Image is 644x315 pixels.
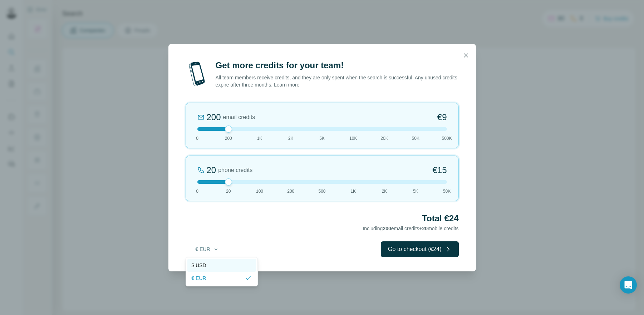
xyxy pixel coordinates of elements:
span: 2K [288,135,294,142]
span: 5K [413,188,418,195]
span: 20 [226,188,231,195]
span: Including email credits + mobile credits [363,226,458,231]
span: 5K [319,135,325,142]
p: All team members receive credits, and they are only spent when the search is successful. Any unus... [216,74,459,88]
div: Open Intercom Messenger [620,276,637,294]
span: 0 [196,188,198,195]
span: 0 [196,135,198,142]
span: 50K [443,188,451,195]
img: mobile-phone [186,60,208,88]
span: 100 [256,188,263,195]
span: 2K [382,188,387,195]
span: 1K [257,135,262,142]
span: €9 [437,112,447,123]
span: 50K [412,135,419,142]
span: 20 [422,226,428,231]
span: 1K [350,188,356,195]
span: 10K [349,135,357,142]
div: 200 [207,112,221,123]
h2: Total €24 [186,213,459,224]
span: $ USD [192,262,206,269]
span: 200 [383,226,391,231]
span: 500 [318,188,325,195]
span: €15 [432,164,447,176]
button: € EUR [191,243,224,256]
div: 20 [207,164,216,176]
span: phone credits [218,166,252,174]
span: 200 [287,188,294,195]
span: 200 [225,135,232,142]
span: 500K [442,135,452,142]
button: Go to checkout (€24) [381,241,458,257]
a: Learn more [274,82,300,88]
span: 20K [380,135,388,142]
span: email credits [223,113,255,122]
